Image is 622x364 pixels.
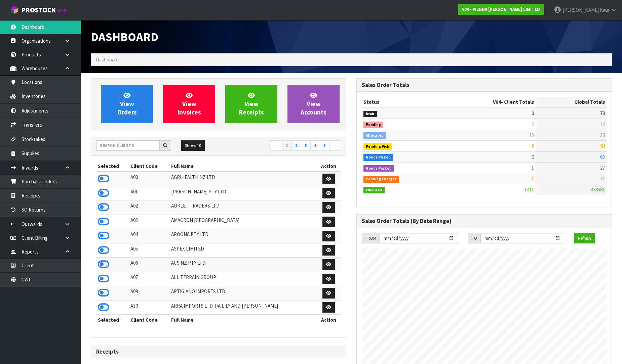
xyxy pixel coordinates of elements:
[600,132,605,138] span: 38
[22,6,56,14] span: ProStock
[363,187,385,194] span: Finalised
[225,85,277,123] a: ViewReceipts
[169,215,316,229] td: AMACRON [GEOGRAPHIC_DATA]
[57,7,68,14] small: WMS
[363,176,399,183] span: Pending Charges
[536,97,607,107] th: Global Totals
[169,200,316,215] td: AUKLET TRADERS LTD
[363,154,393,161] span: Goods Picked
[532,121,534,127] span: 0
[96,140,160,151] input: Search clients
[101,85,153,123] a: ViewOrders
[129,172,169,186] td: A00
[363,143,392,150] span: Pending Pick
[458,4,544,15] a: V04 - VIENNA [PERSON_NAME] LIMITED
[320,140,329,151] a: 5
[129,215,169,229] td: A03
[600,110,605,117] span: 78
[524,186,534,193] span: 1411
[362,233,380,244] div: FROM
[316,315,341,325] th: Action
[363,132,386,139] span: Allocated
[532,165,534,171] span: 1
[363,111,377,118] span: Draft
[462,6,540,12] strong: V04 - VIENNA [PERSON_NAME] LIMITED
[129,315,169,325] th: Client Code
[287,85,340,123] a: ViewAccounts
[178,91,201,117] span: View Invoices
[591,186,605,193] span: 378581
[169,229,316,243] td: AROONA PTY LTD
[96,161,129,172] th: Selected
[301,140,311,151] a: 3
[362,218,607,224] h3: Sales Order Totals (By Date Range)
[574,233,595,244] button: Refresh
[163,85,215,123] a: ViewInvoices
[91,29,158,44] span: Dashboard
[532,154,534,160] span: 0
[329,140,341,151] a: →
[600,143,605,149] span: 64
[362,82,607,88] h3: Sales Order Totals
[291,140,301,151] a: 2
[600,175,605,182] span: 37
[443,97,536,107] th: - Client Totals
[129,286,169,301] td: A09
[169,243,316,258] td: ASPEX LIMITED
[316,161,341,172] th: Action
[363,122,383,128] span: Pending
[532,143,534,149] span: 6
[129,186,169,200] td: A01
[529,132,534,138] span: 15
[129,229,169,243] td: A04
[96,315,129,325] th: Selected
[493,99,501,105] span: V04
[117,91,137,117] span: View Orders
[363,165,394,172] span: Goods Packed
[129,258,169,272] td: A06
[468,233,480,244] div: TO
[271,140,282,151] a: ←
[169,300,316,315] td: ARRA IMPORTS LTD T/A LILY AND [PERSON_NAME]
[600,121,605,127] span: 14
[532,175,534,182] span: 1
[282,140,292,151] a: 1
[129,243,169,258] td: A05
[310,140,320,151] a: 4
[362,97,443,107] th: Status
[129,200,169,215] td: A02
[224,140,341,152] nav: Page navigation
[129,272,169,286] td: A07
[96,349,341,355] h3: Receipts
[169,315,316,325] th: Full Name
[562,7,599,13] span: [PERSON_NAME]
[169,161,316,172] th: Full Name
[532,110,534,117] span: 0
[169,186,316,200] td: [PERSON_NAME] PTY LTD
[301,91,326,117] span: View Accounts
[96,56,119,63] span: Dashboard
[169,258,316,272] td: ACS NZ PTY LTD
[181,140,205,151] button: Show: 10
[10,6,18,14] img: cube-alt.png
[129,161,169,172] th: Client Code
[129,300,169,315] td: A10
[169,272,316,286] td: ALL TERRAIN GROUP
[239,91,264,117] span: View Receipts
[600,7,610,13] span: Kaur
[169,172,316,186] td: AGRIHEALTH NZ LTD
[169,286,316,301] td: ARTIGIANO IMPORTS LTD
[600,165,605,171] span: 27
[600,154,605,160] span: 63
